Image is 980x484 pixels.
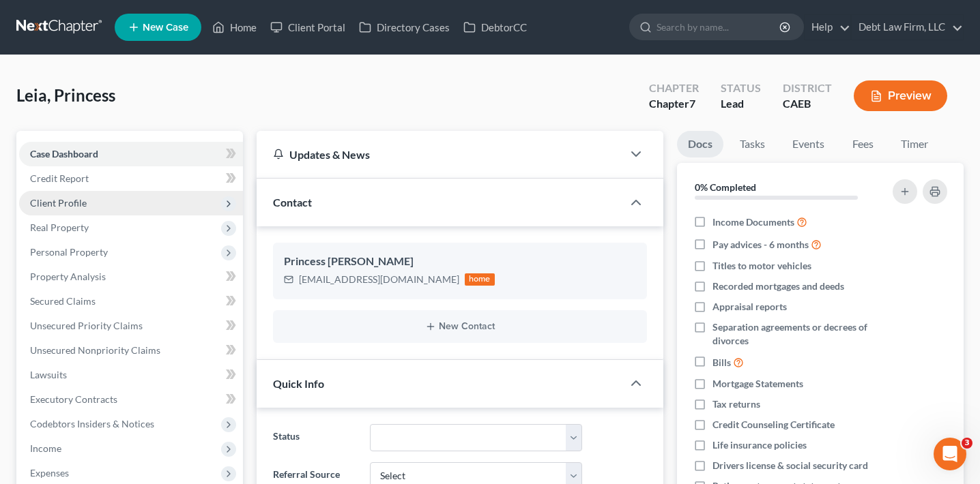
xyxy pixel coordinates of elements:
div: [EMAIL_ADDRESS][DOMAIN_NAME] [299,273,459,286]
a: Debt Law Firm, LLC [852,15,963,40]
a: Client Portal [263,15,352,40]
a: Property Analysis [19,264,243,289]
a: Unsecured Priority Claims [19,314,243,338]
a: Directory Cases [352,15,457,40]
a: Fees [841,131,884,157]
div: Chapter [649,80,699,96]
span: Leia, Princess [16,85,115,105]
span: Income [30,442,61,454]
a: Docs [677,131,723,157]
div: Lead [721,96,761,112]
span: Property Analysis [30,271,106,282]
a: Credit Report [19,166,243,191]
span: Lawsuits [30,369,67,380]
a: Help [805,15,850,40]
div: Status [721,80,761,96]
span: Pay advices - 6 months [712,238,809,252]
span: Quick Info [273,377,324,390]
span: Contact [273,196,312,209]
span: Titles to motor vehicles [712,259,811,273]
span: Appraisal reports [712,300,787,314]
div: District [783,80,832,96]
a: Tasks [729,131,776,157]
a: Lawsuits [19,363,243,387]
span: Secured Claims [30,295,96,307]
div: Chapter [649,96,699,112]
input: Search by name... [657,14,781,40]
button: Preview [854,80,947,111]
span: Unsecured Nonpriority Claims [30,344,160,356]
a: Events [781,131,835,157]
label: Status [266,424,363,451]
span: 3 [962,438,972,449]
span: Credit Counseling Certificate [712,418,835,432]
span: Drivers license & social security card [712,459,868,472]
a: Executory Contracts [19,387,243,412]
span: Recorded mortgages and deeds [712,279,844,293]
a: Timer [890,131,939,157]
div: Updates & News [273,147,606,162]
div: CAEB [783,96,832,112]
span: Bills [712,356,731,369]
span: Tax returns [712,397,760,411]
iframe: Intercom live chat [934,438,966,470]
span: New Case [143,22,188,33]
button: New Contact [284,321,636,332]
a: DebtorCC [457,15,534,40]
span: Separation agreements or decrees of divorces [712,320,880,348]
span: Unsecured Priority Claims [30,320,143,331]
span: Client Profile [30,197,87,209]
span: Personal Property [30,246,108,258]
span: Life insurance policies [712,438,807,452]
span: Credit Report [30,172,89,184]
span: Executory Contracts [30,393,117,405]
a: Home [205,15,263,40]
div: Princess [PERSON_NAME] [284,254,636,270]
span: Expenses [30,467,69,479]
a: Secured Claims [19,289,243,314]
span: Codebtors Insiders & Notices [30,418,154,429]
a: Case Dashboard [19,142,243,166]
a: Unsecured Nonpriority Claims [19,338,243,363]
strong: 0% Completed [695,181,756,193]
span: Case Dashboard [30,148,98,160]
span: Real Property [30,222,89,233]
span: Mortgage Statements [712,377,803,391]
span: Income Documents [712,215,794,229]
span: 7 [689,97,695,110]
div: home [465,273,495,286]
